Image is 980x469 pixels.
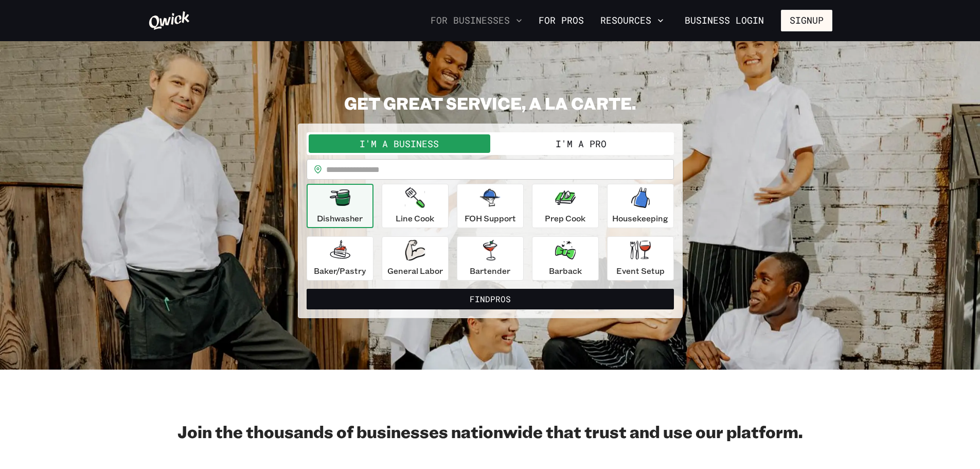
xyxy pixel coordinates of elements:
[307,236,373,281] button: Baker/Pastry
[596,12,668,29] button: Resources
[616,265,665,277] p: Event Setup
[532,236,599,281] button: Barback
[382,184,449,228] button: Line Cook
[309,134,490,153] button: I'm a Business
[317,212,363,224] p: Dishwasher
[298,93,683,113] h2: GET GREAT SERVICE, A LA CARTE.
[307,184,373,228] button: Dishwasher
[387,265,443,277] p: General Labor
[148,421,832,442] h2: Join the thousands of businesses nationwide that trust and use our platform.
[382,236,449,281] button: General Labor
[612,212,668,224] p: Housekeeping
[457,184,524,228] button: FOH Support
[545,212,585,224] p: Prep Cook
[426,12,526,29] button: For Businesses
[314,265,366,277] p: Baker/Pastry
[607,184,674,228] button: Housekeeping
[307,289,674,309] button: FindPros
[676,10,773,31] a: Business Login
[781,10,832,31] button: Signup
[457,236,524,281] button: Bartender
[607,236,674,281] button: Event Setup
[490,134,672,153] button: I'm a Pro
[549,265,582,277] p: Barback
[465,212,516,224] p: FOH Support
[396,212,434,224] p: Line Cook
[470,265,510,277] p: Bartender
[534,12,588,29] a: For Pros
[532,184,599,228] button: Prep Cook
